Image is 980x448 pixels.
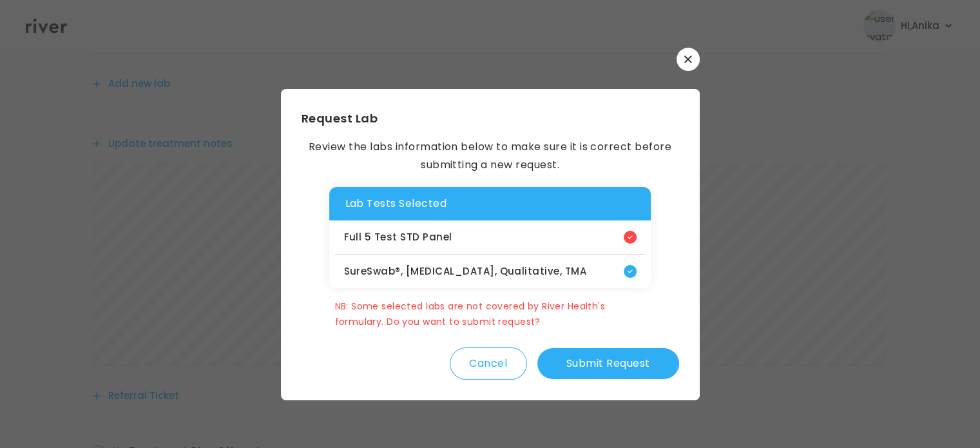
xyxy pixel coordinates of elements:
[302,138,679,174] p: Review the labs information below to make sure it is correct before submitting a new request.
[329,298,650,329] div: NB: Some selected labs are not covered by River Health's formulary. Do you want to submit request?
[450,347,527,380] button: Cancel
[537,348,679,379] button: Submit Request
[343,228,452,246] p: Full 5 Test STD Panel
[343,262,586,280] p: SureSwab®, [MEDICAL_DATA], Qualitative, TMA
[302,110,679,128] h3: Request Lab
[345,195,635,213] h3: Lab Tests Selected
